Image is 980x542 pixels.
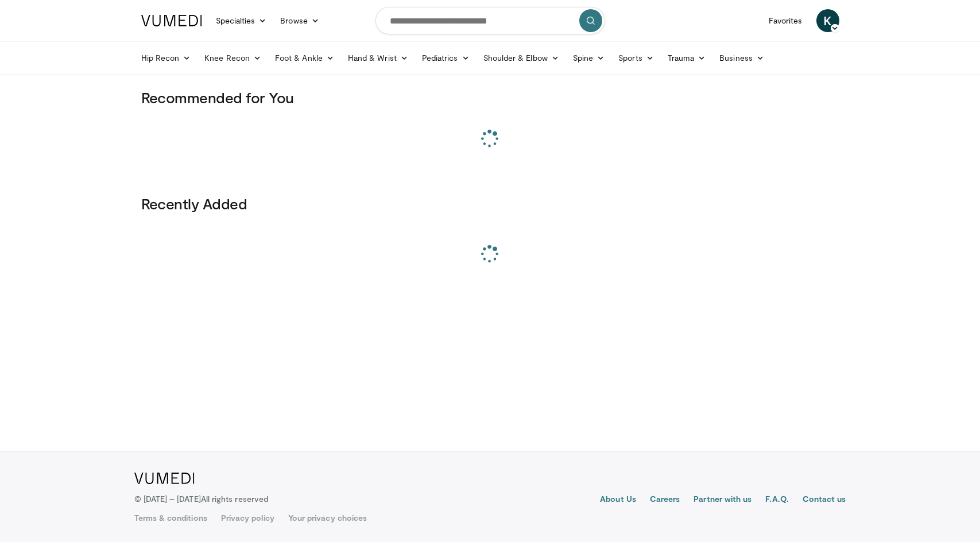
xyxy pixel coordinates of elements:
a: Careers [650,493,680,507]
a: Favorites [762,9,809,32]
a: Terms & conditions [134,512,207,524]
input: Search topics, interventions [375,7,605,34]
a: Contact us [803,493,846,507]
a: Pediatrics [415,46,477,69]
a: Sports [611,46,661,69]
a: Your privacy choices [288,512,367,524]
a: Browse [273,9,326,32]
a: F.A.Q. [765,493,788,507]
a: Hand & Wrist [341,46,415,69]
a: Trauma [661,46,713,69]
a: Knee Recon [197,46,268,69]
span: All rights reserved [201,494,268,504]
img: VuMedi Logo [141,15,202,26]
a: Partner with us [694,493,752,507]
a: Business [712,46,771,69]
a: Shoulder & Elbow [477,46,566,69]
p: © [DATE] – [DATE] [134,493,269,505]
h3: Recently Added [141,194,839,213]
a: Privacy policy [221,512,274,524]
a: Foot & Ankle [268,46,341,69]
a: Hip Recon [134,46,198,69]
a: K [816,9,839,32]
a: About Us [600,493,636,507]
a: Spine [566,46,611,69]
img: VuMedi Logo [134,473,195,484]
h3: Recommended for You [141,88,839,107]
a: Specialties [209,9,274,32]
